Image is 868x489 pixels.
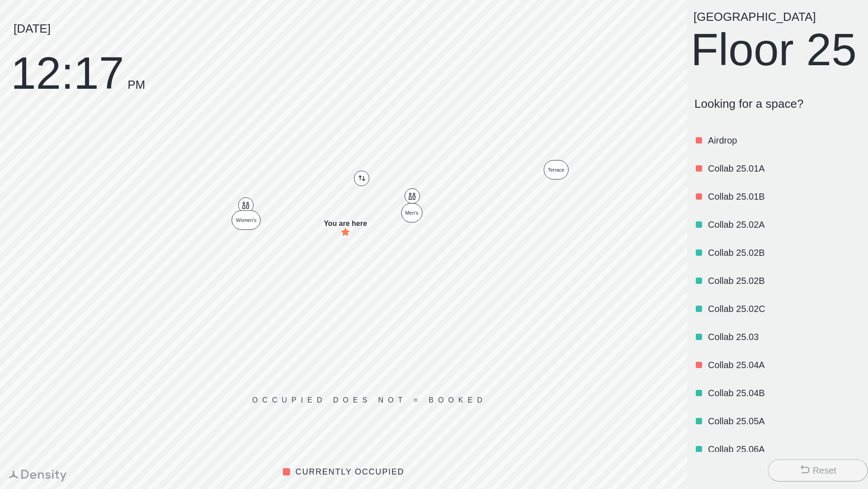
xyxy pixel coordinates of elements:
p: Airdrop [708,134,859,147]
p: Collab 25.01A [708,162,859,175]
p: Collab 25.06A [708,443,859,455]
div: Reset [813,464,836,477]
p: Collab 25.01B [708,190,859,203]
p: Collab 25.03 [708,331,859,343]
p: Collab 25.02B [708,246,859,259]
button: Reset [768,459,868,482]
p: Collab 25.04A [708,359,859,371]
p: Looking for a space? [694,97,861,111]
p: Collab 25.04B [708,387,859,399]
p: Collab 25.02A [708,218,859,231]
p: Collab 25.02C [708,302,859,315]
p: Collab 25.05A [708,415,859,427]
p: Collab 25.02B [708,274,859,287]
